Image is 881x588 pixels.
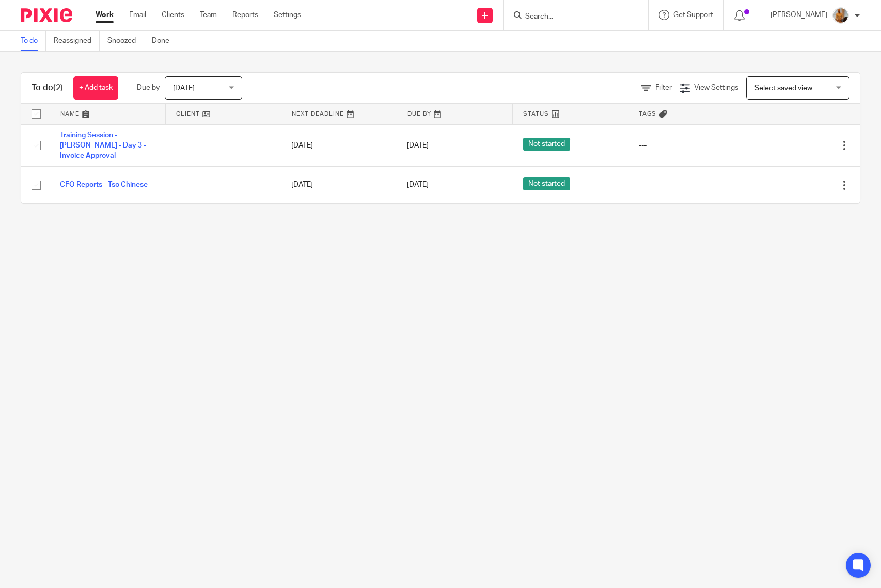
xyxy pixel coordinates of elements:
a: Work [96,10,114,20]
span: (2) [53,84,63,92]
a: Email [129,10,146,20]
a: Clients [162,10,184,20]
a: CFO Reports - Tso Chinese [60,181,148,188]
span: Tags [639,111,656,117]
td: [DATE] [281,124,397,167]
a: + Add task [73,76,118,100]
span: Get Support [673,11,713,19]
a: Done [152,31,177,51]
a: Reports [232,10,258,20]
span: [DATE] [173,85,195,92]
h1: To do [32,83,63,93]
span: Filter [655,84,672,91]
a: Team [200,10,217,20]
p: Due by [137,83,160,93]
span: Not started [523,177,570,190]
a: Training Session - [PERSON_NAME] - Day 3 - Invoice Approval [60,132,146,160]
span: [DATE] [407,142,429,149]
span: View Settings [694,84,738,91]
span: [DATE] [407,182,429,189]
div: --- [639,179,734,190]
a: Settings [274,10,301,20]
a: Reassigned [54,31,100,51]
img: 1234.JPG [832,7,849,24]
span: Not started [523,138,570,151]
span: Select saved view [754,85,812,92]
td: [DATE] [281,167,397,203]
img: Pixie [21,8,72,22]
a: To do [21,31,46,51]
input: Search [524,12,617,22]
div: --- [639,140,734,151]
p: [PERSON_NAME] [770,10,827,20]
a: Snoozed [107,31,144,51]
